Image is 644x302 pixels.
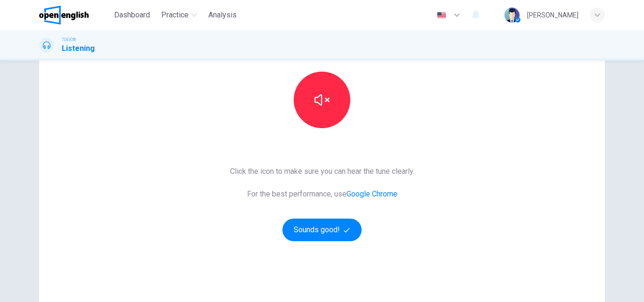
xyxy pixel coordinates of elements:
[62,43,95,54] h1: Listening
[39,6,110,24] a: OpenEnglish logo
[436,12,447,19] img: en
[282,219,362,241] button: Sounds good!
[62,36,76,43] span: TOEIC®
[527,9,578,21] div: [PERSON_NAME]
[504,8,520,23] img: Profile picture
[114,9,150,21] span: Dashboard
[157,7,201,24] button: Practice
[230,188,414,200] span: For the best performance, use
[110,7,154,24] button: Dashboard
[205,7,240,24] button: Analysis
[161,9,189,21] span: Practice
[347,189,397,198] a: Google Chrome
[208,9,237,21] span: Analysis
[230,166,414,177] span: Click the icon to make sure you can hear the tune clearly.
[39,6,89,24] img: OpenEnglish logo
